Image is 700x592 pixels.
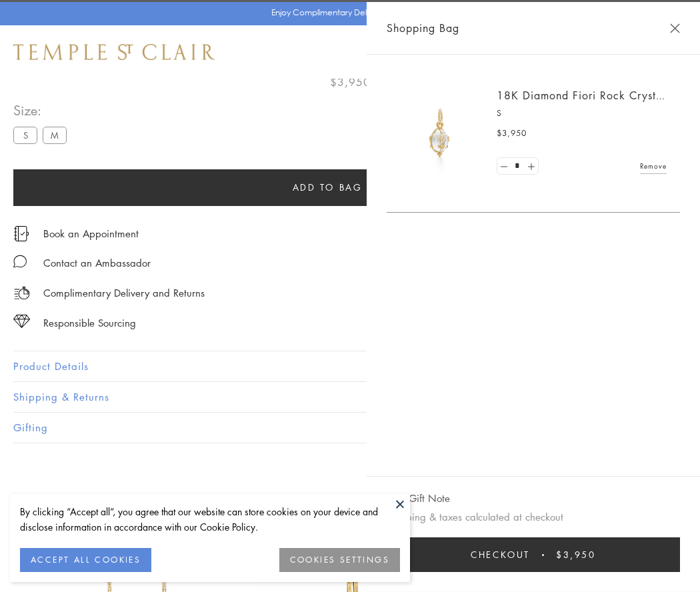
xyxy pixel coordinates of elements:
img: icon_appointment.svg [13,226,29,241]
button: Gifting [13,413,687,443]
p: Enjoy Complimentary Delivery & Returns [271,6,423,19]
p: Complimentary Delivery and Returns [43,285,205,301]
button: COOKIES SETTINGS [279,548,400,572]
button: Product Details [13,351,687,381]
img: icon_delivery.svg [13,285,30,301]
img: MessageIcon-01_2.svg [13,255,27,268]
span: $3,950 [556,547,596,562]
a: Set quantity to 2 [524,158,537,175]
span: Checkout [471,547,530,562]
span: $3,950 [497,127,527,140]
button: Checkout $3,950 [387,537,680,572]
label: S [13,127,37,143]
div: Responsible Sourcing [43,315,136,331]
a: Set quantity to 0 [497,158,511,175]
span: Size: [13,99,72,121]
label: M [43,127,67,143]
button: Add Gift Note [387,490,450,507]
p: S [497,107,667,120]
span: Add to bag [293,180,363,195]
a: Remove [640,159,667,173]
img: icon_sourcing.svg [13,315,30,328]
img: Temple St. Clair [13,44,215,60]
p: Shipping & taxes calculated at checkout [387,509,680,525]
a: Book an Appointment [43,226,139,241]
img: P51889-E11FIORI [400,93,480,173]
span: $3,950 [330,73,371,91]
div: Contact an Ambassador [43,255,151,271]
button: Close Shopping Bag [670,23,680,33]
div: By clicking “Accept all”, you agree that our website can store cookies on your device and disclos... [20,504,400,535]
h3: You May Also Like [33,491,667,512]
button: Add to bag [13,169,641,206]
span: Shopping Bag [387,19,459,37]
button: ACCEPT ALL COOKIES [20,548,151,572]
button: Shipping & Returns [13,382,687,412]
